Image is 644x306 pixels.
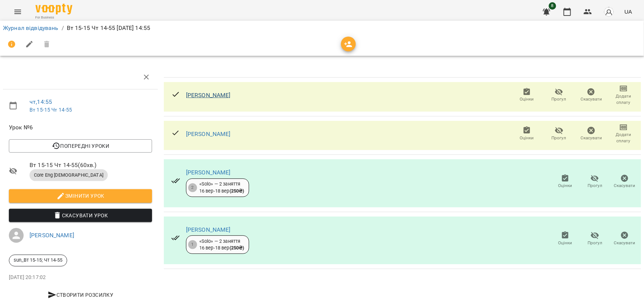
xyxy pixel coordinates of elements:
p: Вт 15-15 Чт 14-55 [DATE] 14:55 [67,24,150,33]
span: Прогул [588,240,602,246]
span: For Business [35,15,72,20]
span: Створити розсилку [12,290,149,299]
span: Скасувати [581,135,602,141]
button: Створити розсилку [9,288,152,302]
a: [PERSON_NAME] [186,226,231,233]
button: Оцінки [550,229,580,249]
a: Вт 15-15 Чт 14-55 [30,107,72,113]
span: Змінити урок [15,191,146,200]
button: Оцінки [511,123,543,144]
button: UA [621,5,635,18]
a: чт , 14:55 [30,98,52,105]
span: Оцінки [520,96,534,102]
button: Скасувати [575,85,607,106]
span: Урок №6 [9,123,152,132]
span: Оцінки [558,183,572,189]
a: [PERSON_NAME] [186,169,231,176]
span: UA [624,8,632,16]
div: sun_Вт 15-15; Чт 14-55 [9,255,67,266]
div: «Solo» — 2 заняття 16 вер - 18 вер [199,238,244,252]
b: ( 250 ₴ ) [230,245,244,251]
span: 8 [549,2,556,10]
button: Попередні уроки [9,139,152,153]
div: 2 [188,183,197,192]
button: Скасувати [575,123,607,144]
span: Прогул [588,183,602,189]
button: Прогул [580,229,610,249]
span: Оцінки [558,240,572,246]
span: Додати сплату [612,132,635,144]
span: Core Eng [DEMOGRAPHIC_DATA] [30,172,108,178]
button: Прогул [580,171,610,192]
span: Скасувати [581,96,602,102]
span: Прогул [552,96,566,102]
span: Попередні уроки [15,142,146,150]
button: Скасувати Урок [9,209,152,222]
a: [PERSON_NAME] [186,92,231,99]
button: Змінити урок [9,189,152,203]
a: [PERSON_NAME] [30,232,74,239]
b: ( 250 ₴ ) [230,188,244,194]
button: Прогул [543,123,575,144]
button: Menu [9,3,27,21]
nav: breadcrumb [3,24,641,33]
span: Оцінки [520,135,534,141]
button: Прогул [543,85,575,106]
span: Вт 15-15 Чт 14-55 ( 60 хв. ) [30,161,152,170]
div: 1 [188,240,197,249]
button: Скасувати [610,229,640,249]
button: Оцінки [511,85,543,106]
div: «Solo» — 2 заняття 16 вер - 18 вер [199,181,244,194]
span: Прогул [552,135,566,141]
a: [PERSON_NAME] [186,130,231,137]
button: Додати сплату [607,85,640,106]
span: Скасувати [614,240,636,246]
span: Додати сплату [612,93,635,106]
span: Скасувати [614,183,636,189]
span: sun_Вт 15-15; Чт 14-55 [9,257,67,263]
p: [DATE] 20:17:02 [9,274,152,281]
img: Voopty Logo [35,4,72,14]
button: Скасувати [610,171,640,192]
span: Скасувати Урок [15,211,146,220]
button: Додати сплату [607,123,640,144]
a: Журнал відвідувань [3,24,59,31]
button: Оцінки [550,171,580,192]
li: / [62,24,64,33]
img: avatar_s.png [604,7,614,17]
